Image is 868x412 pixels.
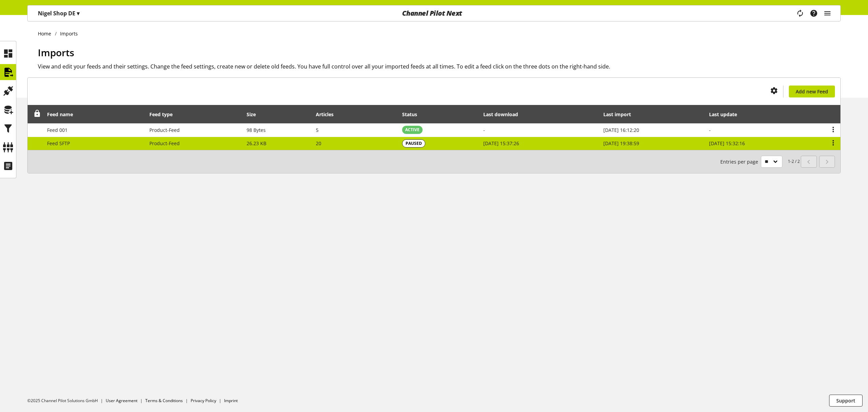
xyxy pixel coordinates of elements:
span: Product-Feed [149,127,180,133]
span: Feed 001 [47,127,68,133]
button: Support [829,395,863,407]
span: Unlock to reorder rows [34,110,41,117]
span: Entries per page [720,158,761,165]
span: - [483,127,485,133]
div: Unlock to reorder rows [31,110,41,119]
div: Last download [483,111,525,118]
a: Add new Feed [789,86,835,97]
div: Feed type [149,111,179,118]
span: [DATE] 15:32:16 [709,140,745,147]
a: Home [38,30,55,37]
span: - [709,127,711,133]
span: [DATE] 15:37:26 [483,140,519,147]
span: Imports [38,46,74,59]
span: 26.23 KB [247,140,266,147]
a: User Agreement [106,398,137,403]
span: Product-Feed [149,140,180,147]
span: PAUSED [406,140,422,147]
div: Status [402,111,424,118]
span: [DATE] 19:38:59 [603,140,639,147]
span: Feed SFTP [47,140,70,147]
span: [DATE] 16:12:20 [603,127,639,133]
span: Add new Feed [796,88,828,95]
span: 5 [316,127,319,133]
h2: View and edit your feeds and their settings. Change the feed settings, create new or delete old f... [38,62,841,71]
a: Privacy Policy [191,398,216,403]
small: 1-2 / 2 [720,156,800,168]
a: Imprint [224,398,238,403]
div: Size [247,111,263,118]
div: Last update [709,111,744,118]
div: Feed name [47,111,80,118]
div: Last import [603,111,638,118]
span: 98 Bytes [247,127,266,133]
a: Terms & Conditions [145,398,183,403]
span: Support [836,397,855,404]
span: ▾ [77,10,79,17]
div: Articles [316,111,340,118]
nav: main navigation [27,5,841,21]
li: ©2025 Channel Pilot Solutions GmbH [27,398,106,404]
p: Nigel Shop DE [38,9,79,17]
span: ACTIVE [405,127,420,133]
span: 20 [316,140,321,147]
